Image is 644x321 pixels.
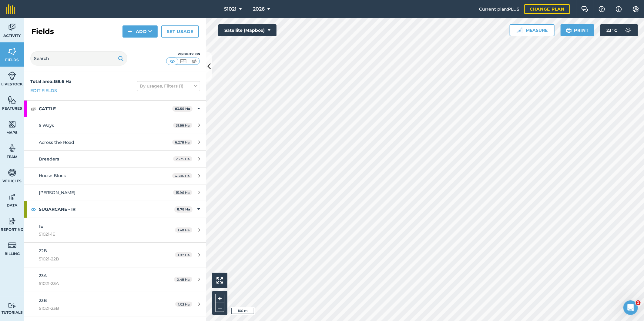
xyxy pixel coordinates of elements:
strong: Total area : 158.6 Ha [30,79,72,84]
span: 31.66 Ha [173,123,192,128]
span: 1E [39,223,43,229]
img: svg+xml;base64,PD94bWwgdmVyc2lvbj0iMS4wIiBlbmNvZGluZz0idXRmLTgiPz4KPCEtLSBHZW5lcmF0b3I6IEFkb2JlIE... [8,23,16,32]
span: 4.306 Ha [172,173,192,178]
img: svg+xml;base64,PHN2ZyB4bWxucz0iaHR0cDovL3d3dy53My5vcmcvMjAwMC9zdmciIHdpZHRoPSIxOCIgaGVpZ2h0PSIyNC... [31,206,36,213]
span: 51021 [224,5,237,13]
span: 22B [39,248,47,253]
img: svg+xml;base64,PD94bWwgdmVyc2lvbj0iMS4wIiBlbmNvZGluZz0idXRmLTgiPz4KPCEtLSBHZW5lcmF0b3I6IEFkb2JlIE... [622,24,634,36]
span: Across the Road [39,140,74,145]
img: svg+xml;base64,PHN2ZyB4bWxucz0iaHR0cDovL3d3dy53My5vcmcvMjAwMC9zdmciIHdpZHRoPSI1MCIgaGVpZ2h0PSI0MC... [169,58,176,64]
div: SUGARCANE - 1R8.78 Ha [24,201,206,217]
span: 51021-1E [39,231,153,237]
span: 23B [39,298,47,303]
input: Search [30,51,127,66]
a: 1E51021-1E1.48 Ha [24,218,206,243]
img: svg+xml;base64,PD94bWwgdmVyc2lvbj0iMS4wIiBlbmNvZGluZz0idXRmLTgiPz4KPCEtLSBHZW5lcmF0b3I6IEFkb2JlIE... [8,192,16,201]
h2: Fields [32,27,54,36]
img: svg+xml;base64,PHN2ZyB4bWxucz0iaHR0cDovL3d3dy53My5vcmcvMjAwMC9zdmciIHdpZHRoPSI1NiIgaGVpZ2h0PSI2MC... [8,95,16,104]
img: svg+xml;base64,PD94bWwgdmVyc2lvbj0iMS4wIiBlbmNvZGluZz0idXRmLTgiPz4KPCEtLSBHZW5lcmF0b3I6IEFkb2JlIE... [8,241,16,250]
a: 23A51021-23A0.48 Ha [24,267,206,292]
span: 51021-23A [39,280,153,287]
span: 1.03 Ha [175,302,192,307]
a: 22B51021-22B1.87 Ha [24,243,206,267]
span: 51021-22B [39,256,153,262]
span: 2026 [253,5,265,13]
span: Breeders [39,156,59,162]
img: svg+xml;base64,PD94bWwgdmVyc2lvbj0iMS4wIiBlbmNvZGluZz0idXRmLTgiPz4KPCEtLSBHZW5lcmF0b3I6IEFkb2JlIE... [8,217,16,226]
button: By usages, Filters (1) [137,81,200,91]
strong: 8.78 Ha [177,207,190,211]
button: + [215,294,224,303]
span: 6.278 Ha [172,140,192,145]
span: 25.35 Ha [173,156,192,161]
img: svg+xml;base64,PHN2ZyB4bWxucz0iaHR0cDovL3d3dy53My5vcmcvMjAwMC9zdmciIHdpZHRoPSIxOCIgaGVpZ2h0PSIyNC... [31,105,36,112]
span: [PERSON_NAME] [39,190,75,195]
span: 1.87 Ha [175,252,192,257]
button: Print [561,24,595,36]
img: svg+xml;base64,PHN2ZyB4bWxucz0iaHR0cDovL3d3dy53My5vcmcvMjAwMC9zdmciIHdpZHRoPSIxOSIgaGVpZ2h0PSIyNC... [566,27,572,34]
img: Four arrows, one pointing top left, one top right, one bottom right and the last bottom left [216,277,223,284]
img: svg+xml;base64,PD94bWwgdmVyc2lvbj0iMS4wIiBlbmNvZGluZz0idXRmLTgiPz4KPCEtLSBHZW5lcmF0b3I6IEFkb2JlIE... [8,144,16,153]
img: svg+xml;base64,PHN2ZyB4bWxucz0iaHR0cDovL3d3dy53My5vcmcvMjAwMC9zdmciIHdpZHRoPSI1MCIgaGVpZ2h0PSI0MC... [190,58,198,64]
button: 23 °C [600,24,638,36]
img: svg+xml;base64,PD94bWwgdmVyc2lvbj0iMS4wIiBlbmNvZGluZz0idXRmLTgiPz4KPCEtLSBHZW5lcmF0b3I6IEFkb2JlIE... [8,303,16,309]
a: [PERSON_NAME]15.96 Ha [24,184,206,201]
button: Satellite (Mapbox) [218,24,277,36]
img: svg+xml;base64,PD94bWwgdmVyc2lvbj0iMS4wIiBlbmNvZGluZz0idXRmLTgiPz4KPCEtLSBHZW5lcmF0b3I6IEFkb2JlIE... [8,71,16,80]
img: svg+xml;base64,PHN2ZyB4bWxucz0iaHR0cDovL3d3dy53My5vcmcvMjAwMC9zdmciIHdpZHRoPSIxNCIgaGVpZ2h0PSIyNC... [128,28,132,35]
a: Set usage [161,25,199,38]
img: Two speech bubbles overlapping with the left bubble in the forefront [581,6,589,12]
span: 1 [636,300,641,305]
a: Change plan [524,4,570,14]
button: – [215,303,224,312]
a: 5 Ways31.66 Ha [24,117,206,134]
img: svg+xml;base64,PHN2ZyB4bWxucz0iaHR0cDovL3d3dy53My5vcmcvMjAwMC9zdmciIHdpZHRoPSI1MCIgaGVpZ2h0PSI0MC... [179,58,187,64]
strong: 83.55 Ha [175,107,190,111]
div: CATTLE83.55 Ha [24,101,206,117]
a: House Block4.306 Ha [24,167,206,184]
a: Across the Road6.278 Ha [24,134,206,151]
span: 0.48 Ha [174,277,192,282]
a: Edit fields [30,87,57,94]
img: svg+xml;base64,PHN2ZyB4bWxucz0iaHR0cDovL3d3dy53My5vcmcvMjAwMC9zdmciIHdpZHRoPSI1NiIgaGVpZ2h0PSI2MC... [8,47,16,56]
span: House Block [39,173,66,178]
img: svg+xml;base64,PHN2ZyB4bWxucz0iaHR0cDovL3d3dy53My5vcmcvMjAwMC9zdmciIHdpZHRoPSIxNyIgaGVpZ2h0PSIxNy... [616,5,622,13]
img: svg+xml;base64,PHN2ZyB4bWxucz0iaHR0cDovL3d3dy53My5vcmcvMjAwMC9zdmciIHdpZHRoPSIxOSIgaGVpZ2h0PSIyNC... [118,55,124,62]
img: A cog icon [632,6,639,12]
span: 5 Ways [39,123,54,128]
iframe: Intercom live chat [623,300,638,315]
span: 1.48 Ha [175,227,192,233]
a: Breeders25.35 Ha [24,151,206,167]
strong: CATTLE [39,101,172,117]
img: svg+xml;base64,PD94bWwgdmVyc2lvbj0iMS4wIiBlbmNvZGluZz0idXRmLTgiPz4KPCEtLSBHZW5lcmF0b3I6IEFkb2JlIE... [8,168,16,177]
a: 23B51021-23B1.03 Ha [24,292,206,317]
span: Current plan : PLUS [479,6,519,12]
img: fieldmargin Logo [6,4,15,14]
div: Visibility: On [166,52,200,57]
img: svg+xml;base64,PHN2ZyB4bWxucz0iaHR0cDovL3d3dy53My5vcmcvMjAwMC9zdmciIHdpZHRoPSI1NiIgaGVpZ2h0PSI2MC... [8,120,16,129]
span: 15.96 Ha [173,190,192,195]
img: A question mark icon [598,6,605,12]
button: Measure [510,24,555,36]
span: 23A [39,273,47,278]
strong: SUGARCANE - 1R [39,201,174,217]
button: Add [122,25,158,38]
span: 51021-23B [39,305,153,312]
img: Ruler icon [516,27,522,33]
span: 23 ° C [606,24,617,36]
